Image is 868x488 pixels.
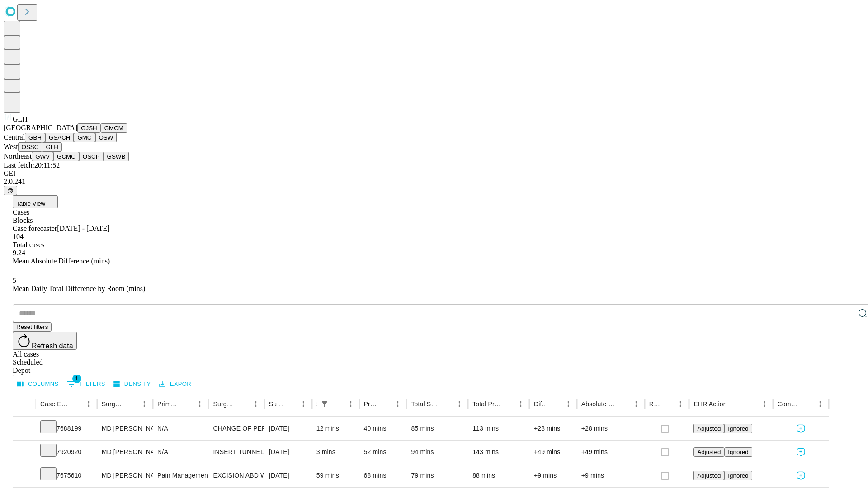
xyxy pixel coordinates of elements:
[101,123,127,133] button: GMCM
[697,472,721,479] span: Adjusted
[332,398,344,410] button: Sort
[4,133,25,141] span: Central
[724,424,752,433] button: Ignored
[13,195,58,208] button: Table View
[534,441,572,464] div: +49 mins
[4,161,60,169] span: Last fetch: 20:11:52
[697,425,721,432] span: Adjusted
[318,398,331,410] div: 1 active filter
[411,464,463,487] div: 79 mins
[138,398,151,410] button: Menu
[13,285,145,292] span: Mean Daily Total Difference by Room (mins)
[392,398,404,410] button: Menu
[581,417,640,440] div: +28 mins
[534,400,548,408] div: Difference
[13,257,110,265] span: Mean Absolute Difference (mins)
[617,398,630,410] button: Sort
[693,424,724,433] button: Adjusted
[102,441,148,464] div: MD [PERSON_NAME] Md
[724,471,752,480] button: Ignored
[32,152,53,161] button: GWV
[814,398,826,410] button: Menu
[693,400,726,408] div: EHR Action
[581,400,616,408] div: Absolute Difference
[82,398,95,410] button: Menu
[40,417,93,440] div: 7688199
[213,464,259,487] div: EXCISION ABD WALL SUBQ TUMOR, 3 CM OR MORE
[581,441,640,464] div: +49 mins
[440,398,453,410] button: Sort
[364,464,402,487] div: 68 mins
[95,133,117,142] button: OSW
[379,398,392,410] button: Sort
[25,133,45,142] button: GBH
[250,398,262,410] button: Menu
[728,472,748,479] span: Ignored
[102,464,148,487] div: MD [PERSON_NAME] [PERSON_NAME] Md
[630,398,642,410] button: Menu
[57,225,109,232] span: [DATE] - [DATE]
[102,417,148,440] div: MD [PERSON_NAME] Md
[13,277,16,284] span: 5
[18,468,31,484] button: Expand
[778,400,800,408] div: Comments
[213,441,259,464] div: INSERT TUNNELED CENTRAL VENOUS ACCESS WITH SUBQ PORT
[411,417,463,440] div: 85 mins
[213,400,236,408] div: Surgery Name
[16,324,48,330] span: Reset filters
[364,441,402,464] div: 52 mins
[581,464,640,487] div: +9 mins
[318,398,331,410] button: Show filters
[649,400,661,408] div: Resolved in EHR
[40,400,69,408] div: Case Epic Id
[111,377,153,391] button: Density
[18,142,42,152] button: OSSC
[472,417,525,440] div: 113 mins
[13,115,28,123] span: GLH
[72,374,81,383] span: 1
[157,441,204,464] div: N/A
[661,398,674,410] button: Sort
[316,400,317,408] div: Scheduled In Room Duration
[104,152,129,161] button: GSWB
[514,398,527,410] button: Menu
[269,464,307,487] div: [DATE]
[16,200,45,207] span: Table View
[13,233,24,240] span: 104
[157,417,204,440] div: N/A
[549,398,562,410] button: Sort
[77,123,101,133] button: GJSH
[45,133,74,142] button: GSACH
[40,464,93,487] div: 7675610
[13,332,77,350] button: Refresh data
[411,400,439,408] div: Total Scheduled Duration
[269,417,307,440] div: [DATE]
[297,398,310,410] button: Menu
[13,225,57,232] span: Case forecaster
[181,398,193,410] button: Sort
[4,143,18,150] span: West
[70,398,82,410] button: Sort
[472,400,501,408] div: Total Predicted Duration
[40,441,93,464] div: 7920920
[411,441,463,464] div: 94 mins
[316,417,355,440] div: 12 mins
[157,464,204,487] div: Pain Management
[74,133,95,142] button: GMC
[534,417,572,440] div: +28 mins
[269,400,283,408] div: Surgery Date
[13,249,25,257] span: 9.24
[758,398,771,410] button: Menu
[65,377,108,391] button: Show filters
[728,425,748,432] span: Ignored
[269,441,307,464] div: [DATE]
[728,398,741,410] button: Sort
[42,142,61,152] button: GLH
[193,398,206,410] button: Menu
[32,342,73,350] span: Refresh data
[18,421,31,437] button: Expand
[13,241,44,249] span: Total cases
[157,377,197,391] button: Export
[472,464,525,487] div: 88 mins
[534,464,572,487] div: +9 mins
